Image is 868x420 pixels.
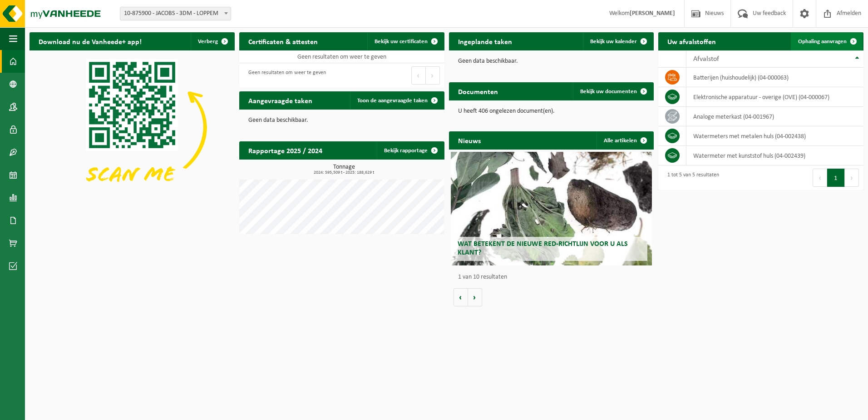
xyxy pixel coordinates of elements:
span: Ophaling aanvragen [798,39,847,45]
h2: Rapportage 2025 / 2024 [239,141,331,159]
a: Toon de aangevraagde taken [350,91,444,110]
span: Wat betekent de nieuwe RED-richtlijn voor u als klant? [458,240,628,256]
button: 1 [827,169,845,187]
a: Alle artikelen [597,131,653,150]
a: Bekijk uw kalender [583,32,653,50]
a: Bekijk rapportage [377,141,444,160]
h2: Aangevraagde taken [239,91,321,109]
h2: Nieuws [449,131,490,149]
h2: Certificaten & attesten [239,32,327,50]
span: 2024: 595,509 t - 2025: 188,629 t [244,170,444,175]
span: Bekijk uw certificaten [375,39,428,45]
span: Bekijk uw kalender [590,39,637,45]
a: Wat betekent de nieuwe RED-richtlijn voor u als klant? [451,152,652,265]
p: Geen data beschikbaar. [458,58,645,65]
img: Download de VHEPlus App [30,50,235,205]
button: Previous [411,66,426,85]
span: Bekijk uw documenten [580,89,637,95]
button: Verberg [191,32,234,50]
a: Ophaling aanvragen [791,32,863,50]
button: Next [845,169,859,187]
div: Geen resultaten om weer te geven [244,65,326,85]
h2: Uw afvalstoffen [658,32,725,50]
h2: Documenten [449,82,507,100]
button: Volgende [468,288,482,306]
a: Bekijk uw documenten [573,82,653,100]
span: 10-875900 - JACOBS - 3DM - LOPPEM [120,7,231,20]
a: Bekijk uw certificaten [367,32,444,50]
td: elektronische apparatuur - overige (OVE) (04-000067) [686,87,863,107]
td: Geen resultaten om weer te geven [239,50,444,63]
button: Vorige [454,288,468,306]
span: Verberg [198,39,218,45]
span: Afvalstof [693,55,719,63]
h3: Tonnage [244,164,444,175]
button: Previous [813,169,827,187]
td: watermeter met kunststof huls (04-002439) [686,146,863,165]
h2: Download nu de Vanheede+ app! [30,32,151,50]
p: Geen data beschikbaar. [248,117,435,124]
p: U heeft 406 ongelezen document(en). [458,108,645,115]
strong: [PERSON_NAME] [630,10,675,17]
h2: Ingeplande taken [449,32,521,50]
div: 1 tot 5 van 5 resultaten [663,168,719,188]
td: watermeters met metalen huls (04-002438) [686,126,863,146]
span: 10-875900 - JACOBS - 3DM - LOPPEM [120,7,231,20]
p: 1 van 10 resultaten [458,274,650,280]
td: analoge meterkast (04-001967) [686,107,863,126]
button: Next [426,66,440,85]
td: batterijen (huishoudelijk) (04-000063) [686,68,863,87]
span: Toon de aangevraagde taken [357,98,428,104]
